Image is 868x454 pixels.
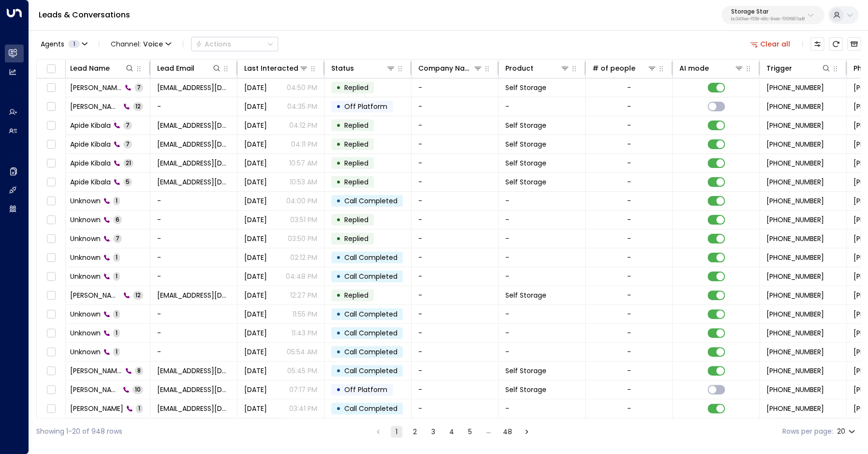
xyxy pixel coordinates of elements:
div: # of people [592,62,635,74]
span: fg932615@gmail.com [157,290,230,300]
td: - [412,211,499,229]
a: Leads & Conversations [39,9,130,20]
div: AI mode [679,62,744,74]
td: - [150,324,237,342]
span: Sep 13, 2025 [244,290,267,300]
span: +14356494443 [766,272,824,281]
div: # of people [592,62,657,74]
td: - [499,267,586,286]
button: Go to page 4 [446,426,457,438]
span: Apide Kibala [70,139,111,149]
span: Kelsey Jackson [70,366,122,376]
div: - [627,385,631,394]
span: Sep 13, 2025 [244,253,267,262]
p: 02:12 PM [290,253,317,262]
td: - [412,135,499,153]
span: Sep 13, 2025 [244,83,267,92]
span: Sep 13, 2025 [244,139,267,149]
td: - [412,116,499,135]
span: Call Completed [344,328,397,338]
span: Toggle select row [45,327,57,339]
span: Replied [344,215,368,225]
label: Rows per page: [782,426,833,437]
span: Self Storage [505,385,546,394]
button: Clear all [746,37,794,51]
div: • [336,325,341,341]
span: Jacksonkelsey2008@gmail.com [157,366,230,376]
div: - [627,309,631,319]
span: Apide Kibala [70,121,111,130]
td: - [499,192,586,210]
td: - [499,343,586,361]
span: Toggle select row [45,176,57,188]
span: Sep 12, 2025 [244,177,267,187]
span: znookerworld@me.com [157,139,230,149]
td: - [412,154,499,172]
span: Toggle select row [45,214,57,226]
span: Self Storage [505,83,546,92]
span: +14353285629 [766,215,824,225]
div: • [336,79,341,96]
div: • [336,249,341,266]
span: Toggle select row [45,308,57,320]
span: Sep 13, 2025 [244,196,267,206]
td: - [412,173,499,191]
span: 1 [113,310,120,318]
span: Sep 09, 2025 [244,234,267,243]
div: Lead Email [157,62,194,74]
td: - [499,97,586,116]
span: Self Storage [505,158,546,168]
span: Apide Kibala [70,158,111,168]
div: Button group with a nested menu [191,37,278,51]
div: - [627,272,631,281]
span: +18036465650 [766,83,824,92]
td: - [499,211,586,229]
span: Toggle select row [45,271,57,283]
span: Call Completed [344,253,397,262]
span: ben bailey [70,83,122,92]
span: Jacksonkelsey2008@gmail.com [157,404,230,413]
button: Channel:Voice [107,37,175,51]
span: Replied [344,177,368,187]
div: - [627,158,631,168]
span: 5 [123,178,132,186]
div: - [627,215,631,225]
span: Hugo [70,102,120,111]
p: 10:53 AM [290,177,317,187]
p: 11:55 PM [293,309,317,319]
div: 20 [837,424,857,439]
span: Call Completed [344,404,397,413]
button: Actions [191,37,278,51]
span: Toggle select row [45,403,57,415]
span: 8 [135,366,143,375]
span: Unknown [70,215,101,225]
span: Call Completed [344,366,397,376]
span: Toggle select row [45,82,57,94]
span: Frankin Anavizca [70,290,120,300]
button: Customize [810,37,824,51]
button: Go to page 5 [464,426,476,438]
div: - [627,347,631,357]
span: 1 [68,40,80,48]
span: +14356494443 [766,253,824,262]
span: Call Completed [344,272,397,281]
span: Aug 09, 2025 [244,272,267,281]
td: - [412,380,499,399]
div: • [336,268,341,285]
span: Unknown [70,234,101,243]
span: 10 [132,385,143,393]
td: - [150,229,237,248]
div: - [627,102,631,111]
p: 11:43 PM [292,328,317,338]
span: Toggle select all [45,63,57,75]
span: +19146706304 [766,328,824,338]
span: Off Platform [344,102,387,111]
span: Sep 12, 2025 [244,158,267,168]
span: Aug 12, 2025 [244,385,267,394]
span: +14352434730 [766,404,824,413]
div: - [627,121,631,130]
span: Call Completed [344,309,397,319]
span: znookerworld@me.com [157,121,230,130]
span: 21 [123,159,133,167]
p: bc340fee-f559-48fc-84eb-70f3f6817ad8 [731,17,805,21]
